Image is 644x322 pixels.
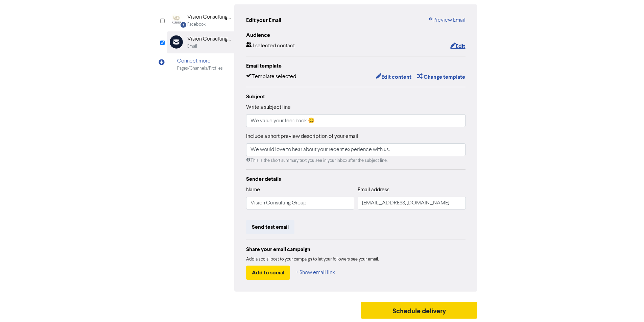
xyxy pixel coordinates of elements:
[450,42,466,51] button: Edit
[417,73,466,81] button: Change template
[358,186,389,194] label: Email address
[246,245,466,253] div: Share your email campaign
[246,266,290,280] button: Add to social
[170,13,183,27] img: Facebook
[246,186,260,194] label: Name
[187,35,231,43] div: Vision Consulting Group
[246,42,295,51] div: 1 selected contact
[167,31,234,53] div: Vision Consulting GroupEmail
[246,157,466,164] div: This is the short summary text you see in your inbox after the subject line.
[559,249,644,322] iframe: Chat Widget
[167,53,234,75] div: Connect morePages/Channels/Profiles
[246,73,296,81] div: Template selected
[177,65,223,72] div: Pages/Channels/Profiles
[428,16,466,24] a: Preview Email
[187,13,231,21] div: Vision Consulting Group
[246,93,466,101] div: Subject
[187,21,206,28] div: Facebook
[187,43,197,50] div: Email
[246,31,466,39] div: Audience
[376,73,412,81] button: Edit content
[246,256,466,263] div: Add a social post to your campaign to let your followers see your email.
[246,103,291,112] label: Write a subject line
[246,132,358,141] label: Include a short preview description of your email
[361,302,478,319] button: Schedule delivery
[246,220,294,234] button: Send test email
[246,16,281,24] div: Edit your Email
[295,266,335,280] button: + Show email link
[246,62,466,70] div: Email template
[177,57,223,65] div: Connect more
[167,9,234,31] div: Facebook Vision Consulting GroupFacebook
[246,175,466,183] div: Sender details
